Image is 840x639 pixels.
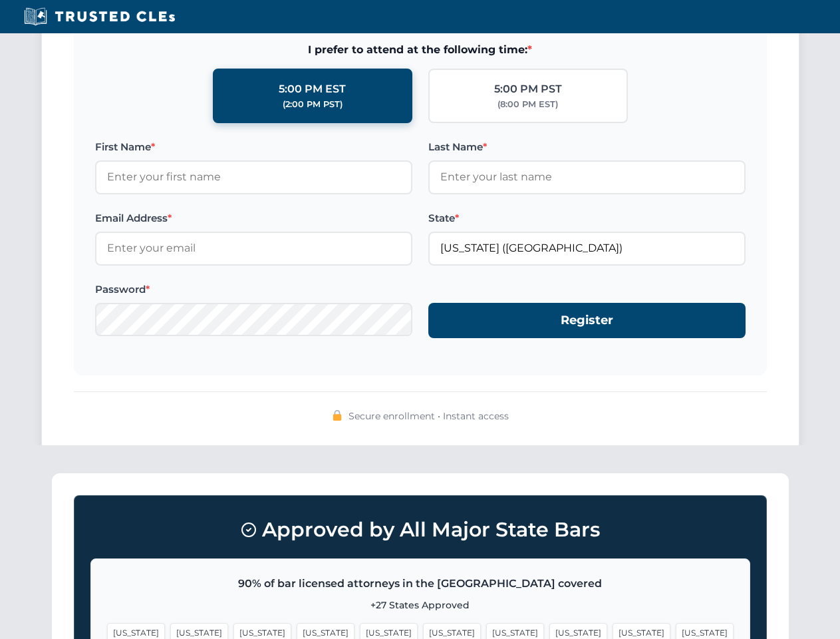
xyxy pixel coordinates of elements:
[95,160,412,194] input: Enter your first name
[428,232,746,265] input: Florida (FL)
[95,41,746,59] span: I prefer to attend at the following time:
[107,598,734,612] p: +27 States Approved
[20,7,179,27] img: Trusted CLEs
[332,410,343,421] img: 🔒
[90,512,750,548] h3: Approved by All Major State Bars
[428,303,746,338] button: Register
[107,575,734,592] p: 90% of bar licensed attorneys in the [GEOGRAPHIC_DATA] covered
[428,210,746,226] label: State
[279,81,346,98] div: 5:00 PM EST
[95,282,412,298] label: Password
[95,232,412,265] input: Enter your email
[428,139,746,155] label: Last Name
[349,409,509,423] span: Secure enrollment • Instant access
[283,98,343,111] div: (2:00 PM PST)
[428,160,746,194] input: Enter your last name
[95,139,412,155] label: First Name
[497,98,558,111] div: (8:00 PM EST)
[494,81,562,98] div: 5:00 PM PST
[95,210,412,226] label: Email Address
